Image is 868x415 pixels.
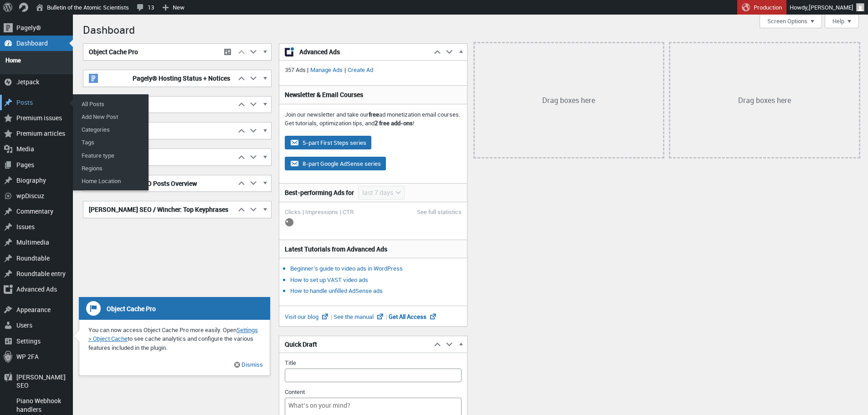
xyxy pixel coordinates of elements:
[75,136,148,149] a: Tags
[308,66,344,74] a: Manage Ads
[83,19,859,39] h1: Dashboard
[75,110,148,123] a: Add New Post
[290,276,368,284] a: How to set up VAST video ads
[285,245,462,254] h3: Latest Tutorials from Advanced Ads
[346,66,375,74] a: Create Ad
[285,340,317,349] span: Quick Draft
[290,264,403,272] a: Beginner’s guide to video ads in WordPress
[83,175,236,192] h2: [PERSON_NAME] SEO Posts Overview
[369,110,379,118] strong: free
[285,359,296,367] label: Title
[75,162,148,174] a: Regions
[299,47,426,56] span: Advanced Ads
[83,44,219,60] h2: Object Cache Pro
[285,388,305,396] label: Content
[79,297,270,320] h3: Object Cache Pro
[285,218,294,227] img: loading
[89,74,98,83] img: pagely-w-on-b20x20.png
[334,313,389,321] a: See the manual
[285,313,334,321] a: Visit our blog
[285,136,371,149] button: 5-part First Steps series
[285,188,354,197] h3: Best-performing Ads for
[389,313,437,321] a: Get All Access
[75,149,148,162] a: Feature type
[75,97,148,110] a: All Posts
[285,66,462,75] p: 357 Ads | |
[825,15,859,28] button: Help
[290,287,383,295] a: How to handle unfilled AdSense ads
[285,90,462,99] h3: Newsletter & Email Courses
[285,157,386,170] button: 8-part Google AdSense series
[83,201,236,218] h2: [PERSON_NAME] SEO / Wincher: Top Keyphrases
[83,123,236,139] h2: At a Glance
[75,123,148,136] a: Categories
[83,70,236,87] h2: Pagely® Hosting Status + Notices
[83,149,236,165] h2: Activity
[285,110,462,128] p: Join our newsletter and take our ad monetization email courses. Get tutorials, optimization tips,...
[83,97,236,113] h2: Site Health Status
[75,174,148,187] a: Home Location
[88,326,258,343] a: Settings > Object Cache
[240,360,263,369] a: Dismiss
[375,119,413,127] strong: 2 free add-ons
[760,15,822,28] button: Screen Options
[809,3,853,11] span: [PERSON_NAME]
[79,326,270,353] p: You can now access Object Cache Pro more easily. Open to see cache analytics and configure the va...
